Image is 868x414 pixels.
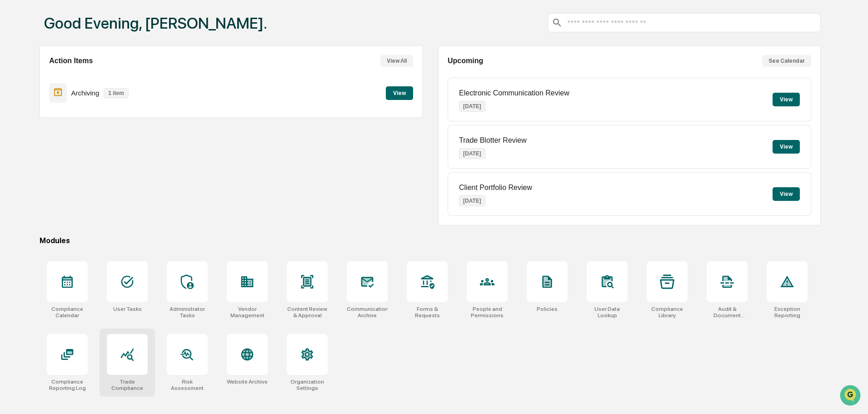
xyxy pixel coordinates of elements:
p: [DATE] [459,148,485,159]
button: FAQ's - AdministratorsBrowse commonly asked questions for various admin pages and functions [5,314,429,341]
div: Go to User Tasks Click on the questionnaire you'd like to removeClick "Actions"Click "Delete task... [9,258,425,267]
div: Risk Assessment [167,379,208,391]
button: back [9,7,20,18]
h2: Action Items [49,57,93,65]
span: 1 [15,135,18,142]
span: Article [392,134,412,143]
div: Audit & Document Logs [707,306,748,319]
div: Sources [15,121,419,130]
div: Compliance Library [647,306,688,319]
div: You can upload trade blotters in the Trade Compliance Tool by selecting "Manual Trade Reports" an... [15,91,419,110]
a: View [386,88,413,97]
button: Trade Compliance Tool OverviewGreenboard’s Trade Compliance tool is designed to simplify and stre... [5,174,429,201]
p: Archiving [71,89,100,97]
p: [DATE] [459,101,485,112]
div: Organization Settings [287,379,328,391]
div: Vendor Management [227,306,268,319]
button: View [386,86,413,100]
div: Compliance Calendar [47,306,88,319]
p: 1 item [104,88,129,98]
div: People and Permissions [467,306,508,319]
button: What is a staging environment and how do I access it?A staging environment is a separate instance... [5,279,429,306]
div: Ask AI [15,66,419,75]
button: View [773,187,800,201]
div: What is a staging environment and how do I access it? [9,282,425,291]
button: Start new chat [414,336,425,347]
div: Policies [537,306,558,312]
button: View [773,93,800,106]
img: 1746055101610-c473b297-6a78-478c-a979-82029cc54cd1 [9,334,25,350]
div: Trade Compliance Tool Overview [9,177,425,186]
button: Clear [412,40,423,50]
iframe: Open customer support [839,384,863,409]
div: Articles [9,159,425,170]
div: Communications Archive [347,306,388,319]
div: Forms & Requests [407,306,448,319]
h1: Good Evening, [PERSON_NAME]. [44,14,267,32]
button: How do I rerun a vendor risk assessment?When you need to run a new risk assessment for a vendor w... [5,209,429,236]
span: Trade Compliance Tool Overview [24,135,125,142]
button: View [773,140,800,154]
div: Trade Compliance [107,379,148,391]
div: When you need to run a new risk assessment for a vendor with updated documentation, you'll need t... [9,223,425,232]
div: Modules [40,236,821,245]
button: How do I delete questionnaires from my user task?Go to User Tasks Click on the questionnaire you'... [5,244,429,271]
button: See Calendar [762,55,811,67]
img: 8933085812038_c878075ebb4cc5468115_72.jpg [19,334,35,350]
div: Content Review & Approval [287,306,328,319]
p: Trade Blotter Review [459,136,527,145]
div: Compliance Reporting Log [47,379,88,391]
h2: Upcoming [448,57,483,65]
div: Exception Reporting [767,306,808,319]
div: Guide to uploading trade blotters in the system [15,80,419,90]
div: Website Archive [227,379,268,385]
div: We're available if you need us! [41,343,125,350]
button: All articles [390,159,425,170]
a: 1 Trade Compliance Tool OverviewArticle [15,134,419,143]
img: Go home [24,7,35,18]
div: How do I delete questionnaires from my user task? [9,247,425,256]
div: How do I rerun a vendor risk assessment? [9,212,425,221]
div: Start new chat [41,334,409,343]
div: User Data Lookup [587,306,628,319]
div: Greenboard’s Trade Compliance tool is designed to simplify and streamline even the most complex c... [9,188,425,197]
div: FAQ's - Administrators [9,317,425,326]
input: Clear [24,40,409,50]
p: Client Portfolio Review [459,184,532,192]
div: User Tasks [113,306,142,312]
p: Electronic Communication Review [459,89,569,97]
div: Administrator Tasks [167,306,208,319]
div: A staging environment is a separate instance of your Greenboard organization that allows you to t... [9,293,425,302]
button: View All [380,55,413,67]
p: [DATE] [459,195,485,206]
